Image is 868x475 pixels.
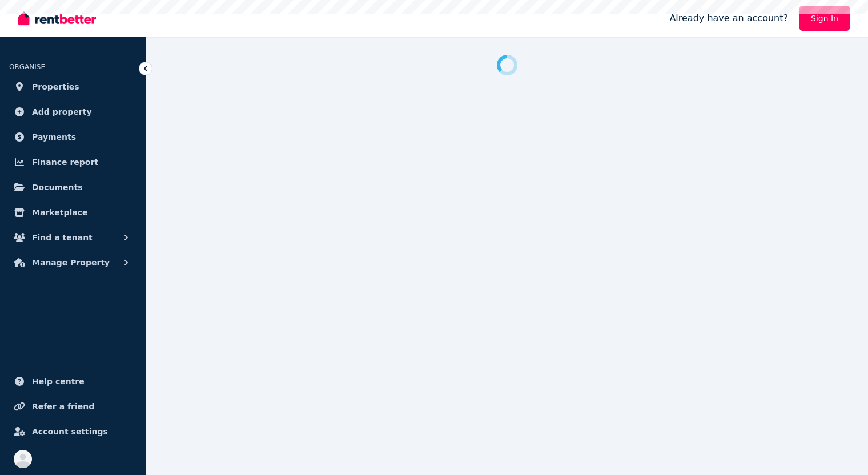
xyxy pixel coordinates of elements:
[9,151,136,174] a: Finance report
[32,375,85,388] span: Help centre
[9,226,136,249] button: Find a tenant
[669,11,788,25] span: Already have an account?
[9,395,136,418] a: Refer a friend
[32,155,98,169] span: Finance report
[32,256,110,269] span: Manage Property
[32,206,87,219] span: Marketplace
[9,100,136,123] a: Add property
[9,176,136,199] a: Documents
[32,231,93,244] span: Find a tenant
[9,420,136,443] a: Account settings
[32,180,83,194] span: Documents
[32,425,108,438] span: Account settings
[32,80,79,94] span: Properties
[9,126,136,148] a: Payments
[32,400,94,413] span: Refer a friend
[18,10,96,27] img: RentBetter
[9,370,136,393] a: Help centre
[32,130,76,144] span: Payments
[9,251,136,274] button: Manage Property
[799,6,850,31] a: Sign In
[9,75,136,98] a: Properties
[32,105,92,119] span: Add property
[9,63,45,71] span: ORGANISE
[9,201,136,224] a: Marketplace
